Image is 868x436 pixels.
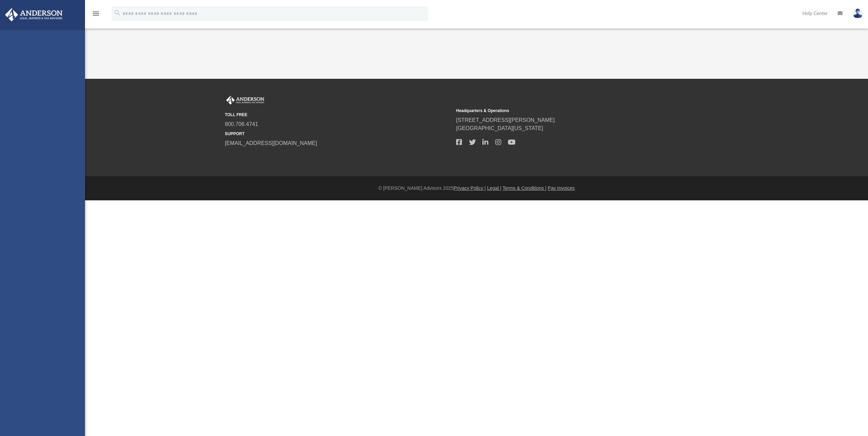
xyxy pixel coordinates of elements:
[456,117,555,123] a: [STREET_ADDRESS][PERSON_NAME]
[114,9,121,17] i: search
[92,10,100,18] i: menu
[3,8,65,21] img: Anderson Advisors Platinum Portal
[853,8,863,18] img: User Pic
[456,108,683,114] small: Headquarters & Operations
[85,185,868,192] div: © [PERSON_NAME] Advisors 2025
[225,131,451,137] small: SUPPORT
[456,125,543,131] a: [GEOGRAPHIC_DATA][US_STATE]
[92,13,100,18] a: menu
[548,185,574,191] a: Pay Invoices
[225,112,451,118] small: TOLL FREE
[225,96,266,105] img: Anderson Advisors Platinum Portal
[225,140,317,146] a: [EMAIL_ADDRESS][DOMAIN_NAME]
[487,185,501,191] a: Legal |
[503,185,547,191] a: Terms & Conditions |
[454,185,486,191] a: Privacy Policy |
[225,121,258,127] a: 800.706.4741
